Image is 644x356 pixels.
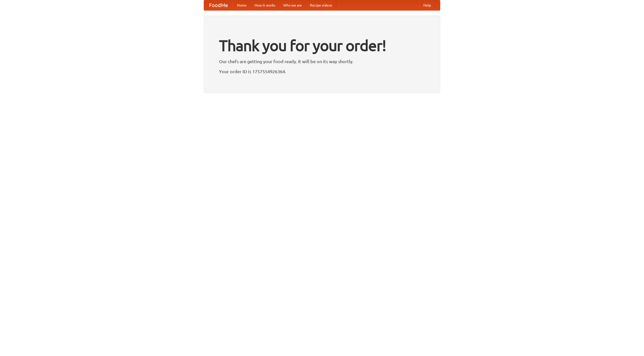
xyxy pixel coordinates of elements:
p: Our chefs are getting your food ready. It will be on its way shortly. [219,58,425,65]
h1: Thank you for your order! [219,33,425,58]
p: Your order ID is 1757554926364. [219,68,425,75]
a: Home [233,0,251,10]
a: How it works [251,0,279,10]
a: Recipe videos [306,0,336,10]
a: Help [419,0,435,10]
a: FoodMe [204,0,233,10]
a: Who we are [279,0,306,10]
